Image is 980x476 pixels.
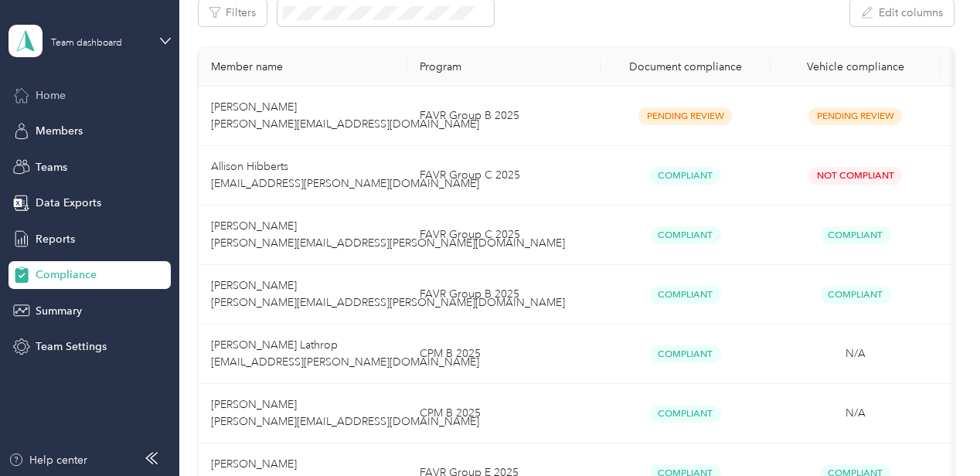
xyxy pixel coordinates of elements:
span: Home [36,87,66,104]
span: [PERSON_NAME] [PERSON_NAME][EMAIL_ADDRESS][PERSON_NAME][DOMAIN_NAME] [211,279,565,309]
span: Compliant [820,226,891,244]
span: Compliant [650,226,721,244]
span: [PERSON_NAME] [PERSON_NAME][EMAIL_ADDRESS][DOMAIN_NAME] [211,398,479,428]
span: Compliant [650,167,721,185]
span: Data Exports [36,195,101,211]
td: CPM B 2025 [407,325,601,384]
span: Reports [36,231,75,247]
span: Team Settings [36,338,107,355]
th: Member name [199,48,407,87]
span: Pending Review [638,107,732,125]
td: FAVR Group C 2025 [407,146,601,206]
td: FAVR Group C 2025 [407,206,601,265]
td: FAVR Group B 2025 [407,265,601,325]
span: Pending Review [808,107,902,125]
span: Compliant [650,286,721,304]
iframe: Everlance-gr Chat Button Frame [893,389,980,476]
span: [PERSON_NAME] Lathrop [EMAIL_ADDRESS][PERSON_NAME][DOMAIN_NAME] [211,338,479,369]
span: Allison Hibberts [EMAIL_ADDRESS][PERSON_NAME][DOMAIN_NAME] [211,160,479,190]
span: [PERSON_NAME] [PERSON_NAME][EMAIL_ADDRESS][DOMAIN_NAME] [211,100,479,131]
span: N/A [846,347,866,360]
span: N/A [846,406,866,420]
span: Compliant [650,345,721,363]
td: FAVR Group B 2025 [407,87,601,146]
div: Vehicle compliance [783,60,928,73]
td: CPM B 2025 [407,384,601,444]
span: Compliance [36,267,97,283]
span: Not Compliant [808,167,902,185]
div: Team dashboard [51,39,122,48]
span: Compliant [820,286,891,304]
span: Summary [36,303,82,319]
span: Compliant [650,405,721,423]
div: Document compliance [613,60,758,73]
th: Program [407,48,601,87]
button: Help center [9,452,87,468]
span: [PERSON_NAME] [PERSON_NAME][EMAIL_ADDRESS][PERSON_NAME][DOMAIN_NAME] [211,219,565,250]
span: Members [36,123,83,139]
span: Teams [36,159,67,175]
